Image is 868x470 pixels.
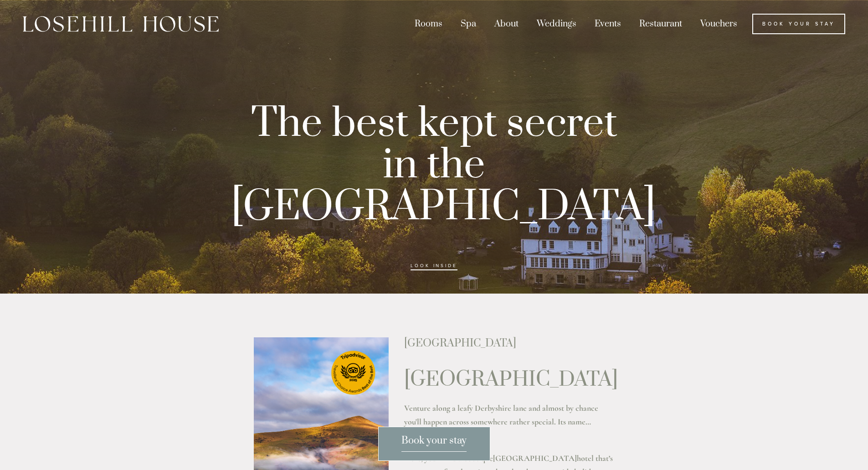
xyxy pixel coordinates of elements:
span: Book your stay [401,434,467,452]
h1: [GEOGRAPHIC_DATA] [404,368,614,391]
strong: The best kept secret in the [GEOGRAPHIC_DATA] [231,98,656,233]
div: Rooms [406,14,451,34]
div: About [486,14,527,34]
a: [GEOGRAPHIC_DATA] [493,453,577,463]
p: Venture along a leafy Derbyshire lane and almost by chance you'll happen across somewhere rather ... [404,401,614,443]
h2: [GEOGRAPHIC_DATA] [404,337,614,349]
a: Book your stay [378,427,490,461]
div: Weddings [529,14,585,34]
div: Restaurant [631,14,690,34]
div: Events [586,14,629,34]
img: Losehill House [23,16,219,32]
a: look inside [411,263,457,270]
a: Vouchers [692,14,745,34]
a: Book Your Stay [752,14,845,34]
div: Spa [452,14,484,34]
